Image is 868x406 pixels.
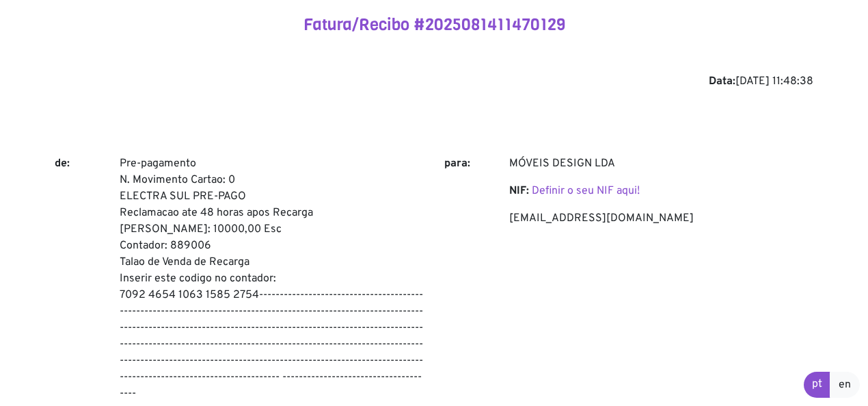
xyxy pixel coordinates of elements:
[709,75,735,88] b: Data:
[55,73,813,90] div: [DATE] 11:48:38
[830,372,860,398] a: en
[509,210,813,227] p: [EMAIL_ADDRESS][DOMAIN_NAME]
[509,155,813,172] p: MÓVEIS DESIGN LDA
[509,184,529,198] b: NIF:
[532,184,640,198] a: Definir o seu NIF aqui!
[444,157,470,170] b: para:
[55,157,70,170] b: de:
[55,15,813,35] h4: Fatura/Recibo #2025081411470129
[804,372,830,398] a: pt
[120,155,424,402] p: Pre-pagamento N. Movimento Cartao: 0 ELECTRA SUL PRE-PAGO Reclamacao ate 48 horas apos Recarga [P...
